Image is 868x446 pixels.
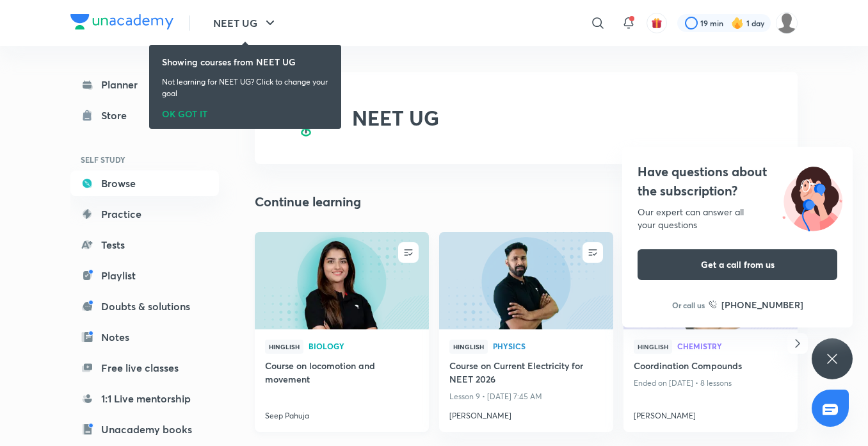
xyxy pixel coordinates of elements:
a: Planner [70,72,219,97]
a: Tests [70,232,219,258]
p: Or call us [672,299,705,311]
a: new-thumbnail [439,232,613,329]
a: Store [70,103,219,128]
a: Course on Current Electricity for NEET 2026 [449,359,603,388]
a: Course on locomotion and movement [265,359,419,388]
p: Lesson 9 • [DATE] 7:45 AM [449,388,603,405]
span: Chemistry [677,342,787,350]
span: Biology [309,342,419,350]
button: NEET UG [205,10,285,36]
a: Physics [493,342,603,351]
h6: Showing courses from NEET UG [162,55,328,69]
a: Doubts & solutions [70,293,219,319]
button: avatar [647,13,667,33]
a: Coordination Compounds [634,359,787,375]
img: new-thumbnail [437,231,615,330]
a: [PERSON_NAME] [449,405,603,422]
a: Seep Pahuja [265,405,419,422]
div: OK GOT IT [162,104,328,119]
img: new-thumbnail [253,231,430,330]
a: Unacademy books [70,417,219,442]
a: Chemistry [677,342,787,351]
a: [PERSON_NAME] [634,405,787,422]
h2: Continue learning [255,192,361,211]
a: new-thumbnail [255,232,429,329]
a: Biology [309,342,419,351]
span: Hinglish [265,340,303,354]
h4: Have questions about the subscription? [638,162,837,201]
a: Browse [70,170,219,196]
a: Playlist [70,263,219,288]
img: Barsha Singh [776,12,798,34]
h6: SELF STUDY [70,149,219,170]
img: ttu_illustration_new.svg [772,162,853,231]
a: 1:1 Live mentorship [70,386,219,411]
p: Ended on [DATE] • 8 lessons [634,375,787,392]
div: Store [101,108,134,123]
img: streak [731,17,744,29]
h2: NEET UG [352,106,439,130]
a: [PHONE_NUMBER] [709,298,803,311]
h6: [PHONE_NUMBER] [721,298,803,311]
a: Practice [70,201,219,227]
a: Company Logo [70,14,173,33]
p: Not learning for NEET UG? Click to change your goal [162,76,328,99]
span: Hinglish [449,340,488,354]
a: Free live classes [70,355,219,381]
span: Physics [493,342,603,350]
img: Company Logo [70,14,173,29]
img: avatar [651,17,663,29]
div: Our expert can answer all your questions [638,206,837,231]
button: Get a call from us [638,249,837,280]
span: Hinglish [634,340,672,354]
a: Notes [70,324,219,350]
